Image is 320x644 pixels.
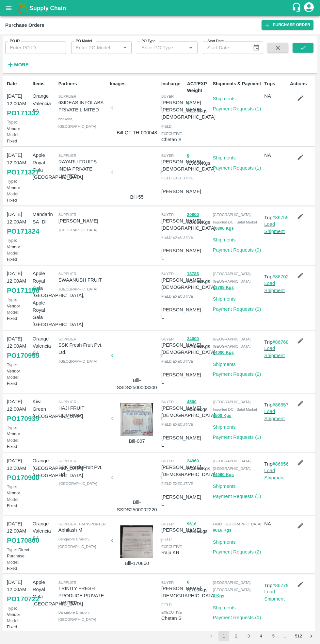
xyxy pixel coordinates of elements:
p: Fixed [7,309,30,322]
span: Bangalore Division , [GEOGRAPHIC_DATA] [58,610,96,621]
button: 4500 Kgs [213,412,232,420]
p: [DATE] 12:00AM [7,579,30,593]
p: / 2700 Kgs [187,579,210,594]
p: Vendor [7,362,30,374]
p: Partners [58,80,107,87]
a: Payment Requests (1) [213,435,261,440]
button: 20800 [187,211,199,219]
div: Purchase Orders [5,21,44,29]
p: [PERSON_NAME] [161,99,216,106]
input: Enter PO Model [73,43,119,52]
a: Load Shipment [264,409,285,421]
div: | [236,234,240,243]
a: Shipments [213,605,236,610]
p: Orange Valencia SA [33,92,56,114]
a: #86656 [272,461,289,467]
div: | [236,92,240,102]
p: Items [33,80,56,87]
button: Go to page 512 [293,631,304,641]
div: customer-support [292,2,303,14]
a: Shipments [213,362,236,367]
span: buyer [161,459,174,463]
a: #86755 [272,215,289,220]
div: | [236,421,240,431]
a: Load Shipment [264,589,285,602]
p: Trip [264,460,289,468]
a: Shipments [213,484,236,489]
p: [DATE] 12:00AM [7,335,30,350]
p: Vendor [7,424,30,437]
div: | [236,358,240,368]
span: [GEOGRAPHIC_DATA] Imported DC - Safal Market [213,213,257,224]
span: Type: [7,484,17,489]
a: PO170955 [7,350,39,361]
p: 63IDEAS INFOLABS PRIVATE LIMITED [58,99,107,114]
b: Supply Chain [29,5,66,11]
a: PO171327 [7,166,39,178]
a: Payment Requests (0) [213,615,261,620]
a: Payment Requests (2) [213,372,261,377]
span: Type: [7,547,17,552]
p: [DATE] 12:00AM [7,270,30,285]
button: 0 Kgs [213,592,224,600]
p: Bill-SSDS2500003300 [115,377,159,391]
p: Images [110,80,159,87]
p: [PERSON_NAME] [161,526,201,534]
button: open drawer [1,1,16,16]
p: / 20800 Kgs [187,211,210,226]
button: 0 [187,100,189,107]
span: Supplier [58,459,76,463]
button: 9616 Kgs [213,527,232,534]
a: Shipments [213,539,236,545]
p: Vendor [7,605,30,618]
span: field executive [161,235,193,239]
span: field executive [161,359,193,363]
p: Fixed [7,191,30,203]
span: Model: [7,191,19,196]
a: PO170900 [7,472,39,484]
button: 13788 [187,270,199,278]
button: page 1 [218,631,229,641]
span: Type: [7,120,17,124]
span: buyer [161,213,174,217]
p: HAJI FRUIT COMPANY [58,405,107,419]
button: 24000 Kgs [213,349,234,356]
span: Supplier [58,581,76,585]
p: SSK Fresh Fruit Pvt. Ltd. [58,464,107,478]
a: Purchase Order [262,20,313,30]
p: Date [7,80,30,87]
a: Shipments [213,296,236,302]
input: Start Date [203,41,248,54]
span: buyer [161,337,174,341]
p: Shipments & Payment [213,80,262,87]
span: hhakana , [GEOGRAPHIC_DATA] [58,117,96,128]
p: Abhilash M [58,526,107,534]
p: Incharge [161,80,184,87]
span: field executive [161,537,182,548]
span: buyer [161,581,174,585]
span: buyer [161,154,174,157]
p: Fixed [7,132,30,144]
p: Actions [290,80,313,87]
p: Fixed [7,250,30,262]
label: PO Model [76,39,92,44]
button: Choose date [250,41,263,54]
a: Shipments [213,424,236,430]
button: 24000 [187,335,199,343]
p: Bill-170860 [115,560,159,567]
span: Supplier [58,94,76,98]
span: [GEOGRAPHIC_DATA] [GEOGRAPHIC_DATA] [213,459,251,470]
nav: pagination navigation [205,631,317,641]
a: Supply Chain [29,4,292,13]
p: Bill-QT-TH-000048 [115,129,159,136]
span: , [GEOGRAPHIC_DATA] [58,482,97,486]
span: Type: [7,179,17,184]
span: Model: [7,375,19,380]
p: Vendor [7,237,30,250]
span: Supplier [58,213,76,217]
a: Load Shipment [264,346,285,358]
p: [DATE] 12:00AM [7,520,30,535]
span: Model: [7,251,19,256]
a: PO170860 [7,535,39,546]
label: PO ID [10,39,20,44]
